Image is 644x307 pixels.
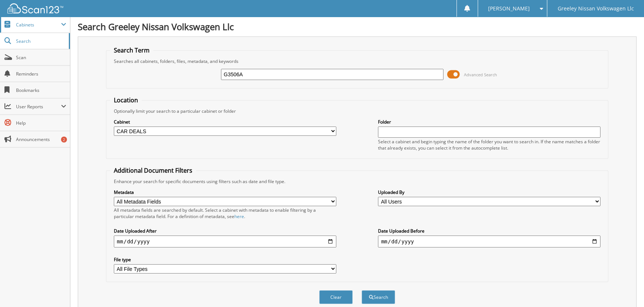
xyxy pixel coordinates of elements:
label: Date Uploaded Before [378,228,600,234]
a: here [234,213,244,220]
label: Uploaded By [378,189,600,195]
span: Cabinets [16,22,61,28]
h1: Search Greeley Nissan Volkswagen Llc [78,20,637,33]
span: Help [16,120,66,126]
legend: Location [110,96,142,104]
label: Folder [378,119,600,125]
legend: Additional Document Filters [110,166,196,175]
span: Reminders [16,71,66,77]
div: Select a cabinet and begin typing the name of the folder you want to search in. If the name match... [378,138,600,151]
div: Optionally limit your search to a particular cabinet or folder [110,108,604,114]
span: [PERSON_NAME] [488,6,530,11]
span: Search [16,38,65,44]
span: Advanced Search [464,72,497,77]
button: Clear [319,290,353,304]
img: scan123-logo-white.svg [7,3,63,13]
input: start [114,236,336,247]
legend: Search Term [110,46,153,54]
div: Enhance your search for specific documents using filters such as date and file type. [110,178,604,185]
label: Metadata [114,189,336,195]
span: User Reports [16,103,61,110]
span: Scan [16,54,66,61]
div: Searches all cabinets, folders, files, metadata, and keywords [110,58,604,64]
span: Announcements [16,136,66,143]
label: Date Uploaded After [114,228,336,234]
div: 2 [61,137,67,143]
button: Search [362,290,395,304]
input: end [378,236,600,247]
label: Cabinet [114,119,336,125]
span: Greeley Nissan Volkswagen Llc [558,6,634,11]
iframe: Chat Widget [607,271,644,307]
div: All metadata fields are searched by default. Select a cabinet with metadata to enable filtering b... [114,207,336,220]
span: Bookmarks [16,87,66,93]
label: File type [114,256,336,263]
